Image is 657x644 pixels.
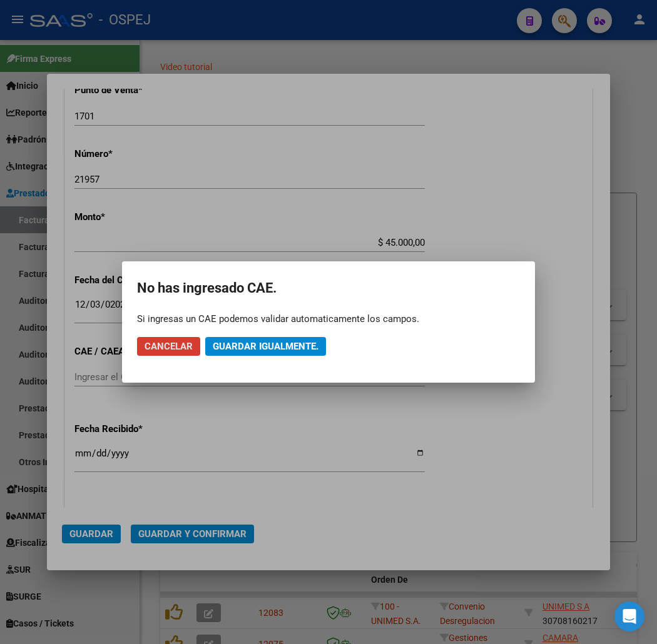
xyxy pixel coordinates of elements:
[205,337,326,356] button: Guardar igualmente.
[137,313,520,325] div: Si ingresas un CAE podemos validar automaticamente los campos.
[213,341,318,352] span: Guardar igualmente.
[614,601,644,631] div: Open Intercom Messenger
[145,341,193,352] span: Cancelar
[137,276,520,300] h2: No has ingresado CAE.
[137,337,200,356] button: Cancelar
